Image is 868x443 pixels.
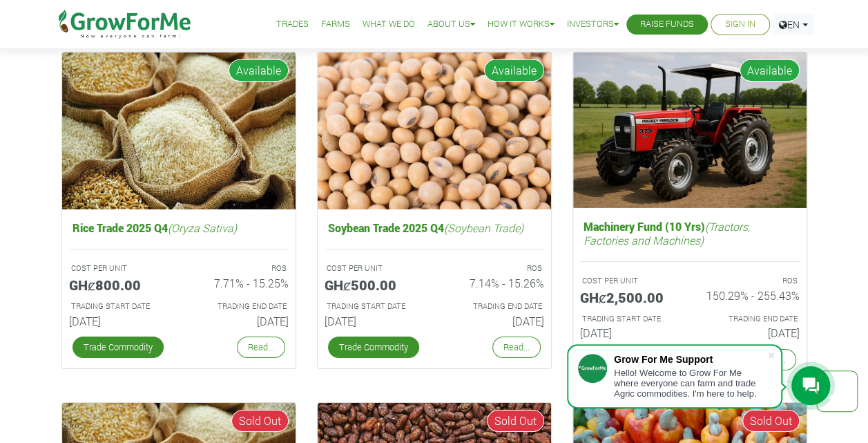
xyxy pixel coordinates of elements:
[237,337,285,358] a: Read...
[447,301,542,312] p: Estimated Trading End Date
[328,337,419,358] a: Trade Commodity
[189,276,289,290] h6: 7.71% - 15.25%
[71,301,166,312] p: Estimated Trading Start Date
[484,59,544,82] span: Available
[231,410,289,432] span: Sold Out
[742,410,800,432] span: Sold Out
[700,326,800,339] h6: [DATE]
[567,17,619,32] a: Investors
[363,17,415,32] a: What We Do
[427,17,475,32] a: About Us
[191,263,287,274] p: ROS
[773,14,814,35] a: EN
[71,263,166,274] p: COST PER UNIT
[69,276,168,293] h5: GHȼ800.00
[580,216,800,249] h5: Machinery Fund (10 Yrs)
[614,354,767,365] div: Grow For Me Support
[740,59,800,82] span: Available
[69,314,168,328] h6: [DATE]
[445,314,544,328] h6: [DATE]
[276,17,309,32] a: Trades
[492,337,541,358] a: Read...
[573,53,807,208] img: growforme image
[327,301,422,312] p: Estimated Trading Start Date
[584,219,750,247] i: (Tractors, Factories and Machines)
[582,275,677,287] p: COST PER UNIT
[580,326,679,339] h6: [DATE]
[321,17,350,32] a: Farms
[327,263,422,274] p: COST PER UNIT
[69,218,289,238] h5: Rice Trade 2025 Q4
[325,276,424,293] h5: GHȼ500.00
[325,218,544,238] h5: Soybean Trade 2025 Q4
[488,17,554,32] a: How it Works
[229,59,289,82] span: Available
[325,314,424,328] h6: [DATE]
[614,368,767,399] div: Hello! Welcome to Grow For Me where everyone can farm and trade Agric commodities. I'm here to help.
[702,313,798,325] p: Estimated Trading End Date
[62,53,296,209] img: growforme image
[487,410,544,432] span: Sold Out
[318,53,551,209] img: growforme image
[189,314,289,328] h6: [DATE]
[168,220,237,235] i: (Oryza Sativa)
[725,17,755,32] a: Sign In
[640,17,694,32] a: Raise Funds
[700,289,800,302] h6: 150.29% - 255.43%
[582,313,677,325] p: Estimated Trading Start Date
[73,337,164,358] a: Trade Commodity
[191,301,287,312] p: Estimated Trading End Date
[444,220,523,235] i: (Soybean Trade)
[447,263,542,274] p: ROS
[702,275,798,287] p: ROS
[580,289,679,305] h5: GHȼ2,500.00
[445,276,544,290] h6: 7.14% - 15.26%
